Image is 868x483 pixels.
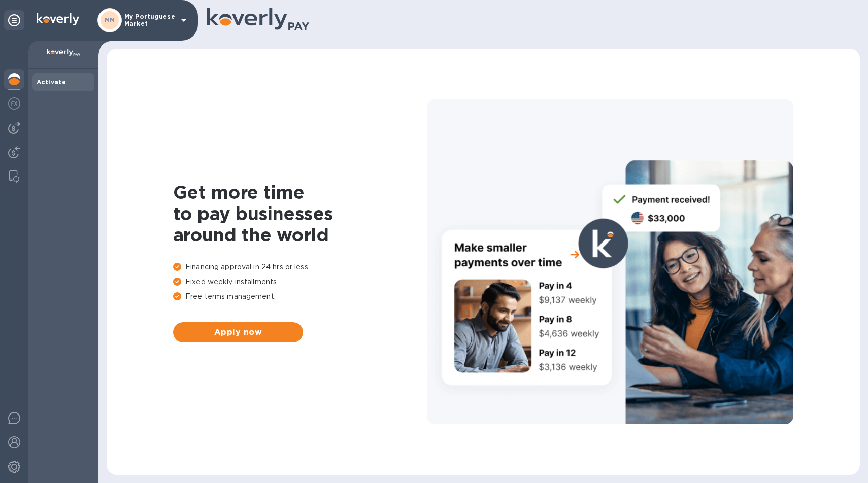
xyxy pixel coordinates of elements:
p: Financing approval in 24 hrs or less. [173,262,427,272]
span: Apply now [181,326,295,338]
p: Free terms management. [173,291,427,302]
p: My Portuguese Market [124,13,175,27]
b: Activate [37,78,66,86]
div: Unpin categories [4,10,24,30]
b: MM [105,16,115,24]
img: Foreign exchange [8,97,20,110]
button: Apply now [173,322,303,342]
h1: Get more time to pay businesses around the world [173,182,427,246]
p: Fixed weekly installments. [173,277,427,287]
img: Logo [37,13,79,25]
